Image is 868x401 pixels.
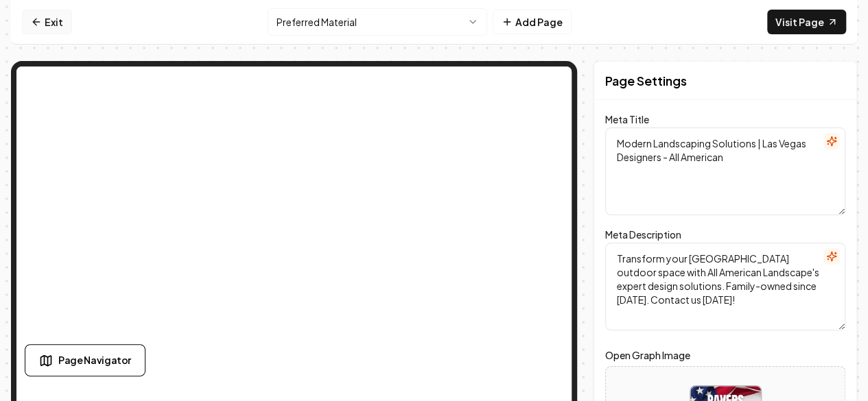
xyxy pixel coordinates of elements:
[25,344,145,376] button: Page Navigator
[605,347,845,363] label: Open Graph Image
[767,10,846,34] a: Visit Page
[22,10,72,34] a: Exit
[58,353,131,367] span: Page Navigator
[605,228,681,241] label: Meta Description
[605,71,687,90] h2: Page Settings
[605,113,649,125] label: Meta Title
[493,10,572,34] button: Add Page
